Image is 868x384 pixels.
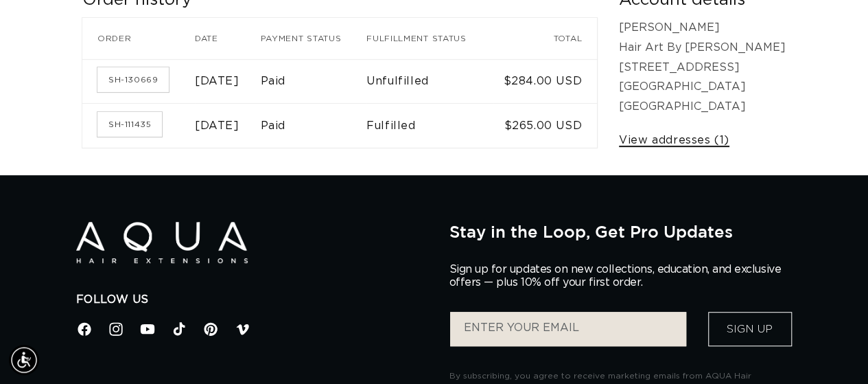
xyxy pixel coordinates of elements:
[97,67,169,92] a: Order number SH-130669
[261,103,366,148] td: Paid
[366,103,493,148] td: Fulfilled
[450,312,686,346] input: ENTER YOUR EMAIL
[76,293,429,307] h2: Follow Us
[9,345,39,375] div: Accessibility Menu
[195,76,239,87] time: [DATE]
[76,222,248,264] img: Aqua Hair Extensions
[619,18,786,117] p: [PERSON_NAME] Hair Art By [PERSON_NAME] [STREET_ADDRESS] [GEOGRAPHIC_DATA] [GEOGRAPHIC_DATA]
[82,18,195,59] th: Order
[493,59,597,104] td: $284.00 USD
[366,18,493,59] th: Fulfillment status
[708,312,792,346] button: Sign Up
[449,222,793,241] h2: Stay in the Loop, Get Pro Updates
[261,59,366,104] td: Paid
[97,112,162,137] a: Order number SH-111435
[195,18,261,59] th: Date
[261,18,366,59] th: Payment status
[493,103,597,148] td: $265.00 USD
[366,59,493,104] td: Unfulfilled
[493,18,597,59] th: Total
[619,131,729,150] a: View addresses (1)
[195,120,239,131] time: [DATE]
[449,263,793,289] p: Sign up for updates on new collections, education, and exclusive offers — plus 10% off your first...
